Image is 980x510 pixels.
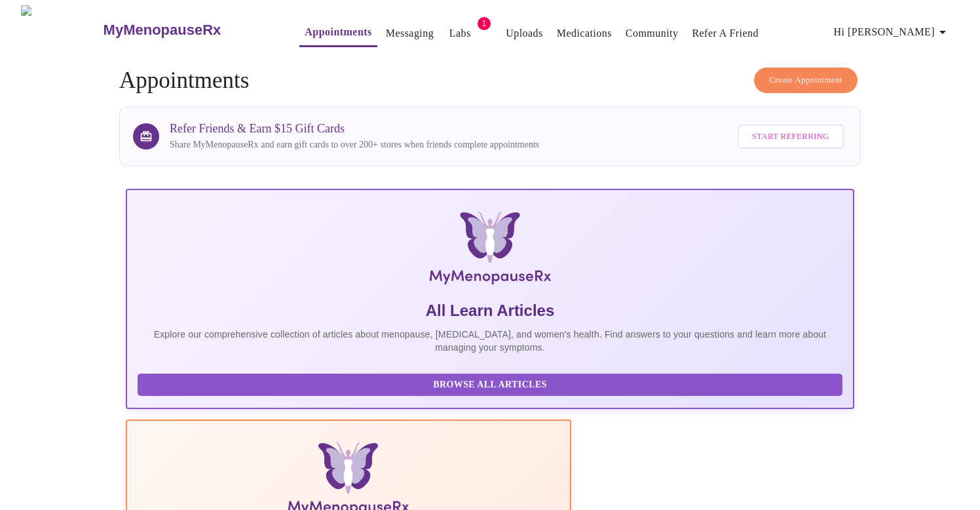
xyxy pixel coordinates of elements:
span: Create Appointment [769,73,842,88]
h4: Appointments [119,68,861,94]
a: Start Referring [734,118,847,155]
img: MyMenopauseRx Logo [21,5,102,54]
button: Start Referring [738,125,844,149]
a: Refer a Friend [692,24,759,43]
button: Community [620,20,684,47]
span: Start Referring [752,129,829,144]
a: Community [626,24,679,43]
button: Labs [439,20,481,47]
p: Explore our comprehensive collection of articles about menopause, [MEDICAL_DATA], and women's hea... [138,328,842,354]
span: Hi [PERSON_NAME] [834,23,951,41]
h3: MyMenopauseRx [104,22,221,39]
a: Labs [449,24,471,43]
h3: Refer Friends & Earn $15 Gift Cards [170,122,539,136]
button: Appointments [299,19,377,47]
button: Create Appointment [754,68,857,93]
button: Refer a Friend [687,20,764,47]
a: MyMenopauseRx [102,7,273,53]
a: Appointments [305,23,371,41]
span: 1 [478,17,491,30]
h5: All Learn Articles [138,300,842,321]
button: Messaging [381,20,439,47]
button: Browse All Articles [138,374,842,397]
a: Medications [557,24,612,43]
img: MyMenopauseRx Logo [247,211,733,290]
a: Browse All Articles [138,378,846,389]
button: Hi [PERSON_NAME] [829,19,956,45]
p: Share MyMenopauseRx and earn gift cards to over 200+ stores when friends complete appointments [170,138,539,151]
button: Uploads [500,20,548,47]
button: Medications [552,20,617,47]
a: Messaging [386,24,434,43]
a: Uploads [506,24,543,43]
span: Browse All Articles [151,377,829,393]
